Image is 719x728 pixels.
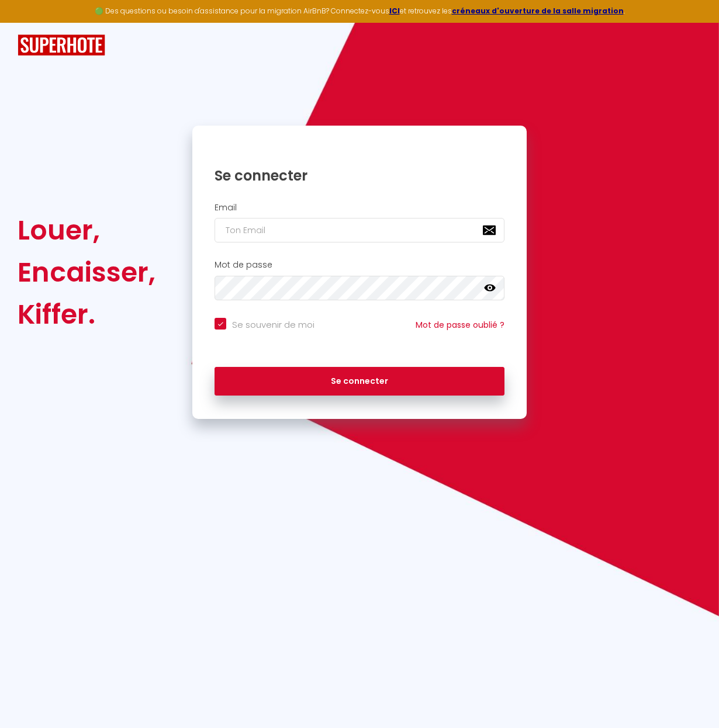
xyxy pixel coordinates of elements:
h2: Email [215,203,504,213]
div: Encaisser, [18,251,155,293]
div: Kiffer. [18,293,155,335]
input: Ton Email [215,218,504,242]
h2: Mot de passe [215,260,504,270]
a: Mot de passe oublié ? [416,319,504,331]
div: Louer, [18,209,155,251]
button: Se connecter [215,367,504,396]
h1: Se connecter [215,167,504,185]
a: ICI [389,6,400,16]
a: créneaux d'ouverture de la salle migration [452,6,624,16]
img: SuperHote logo [18,34,105,56]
